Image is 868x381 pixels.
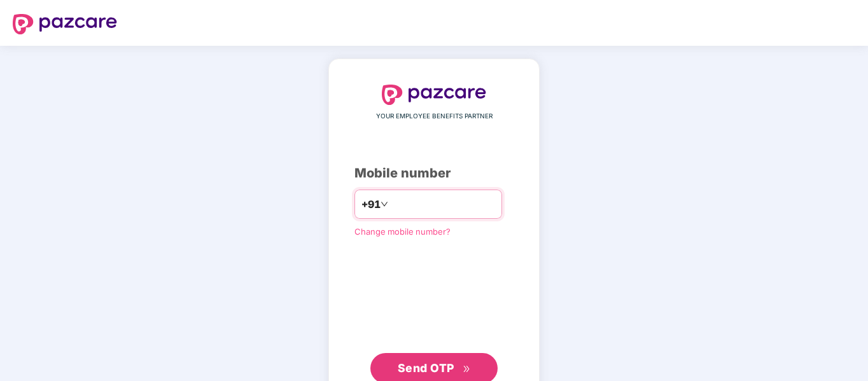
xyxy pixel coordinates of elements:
[381,200,388,208] span: down
[354,163,514,183] div: Mobile number
[361,197,381,212] span: +91
[354,226,451,237] a: Change mobile number?
[463,365,471,373] span: double-right
[382,85,486,105] img: logo
[398,361,454,375] span: Send OTP
[13,14,117,34] img: logo
[376,111,493,121] span: YOUR EMPLOYEE BENEFITS PARTNER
